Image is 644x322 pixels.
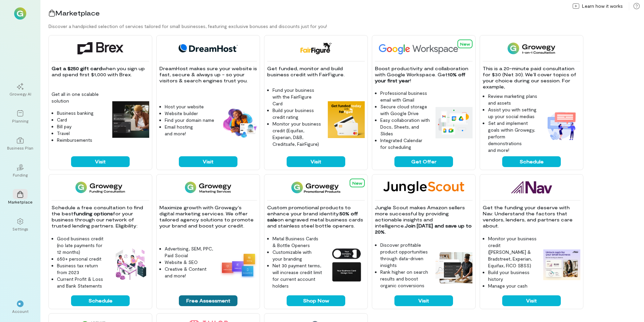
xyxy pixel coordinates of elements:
[460,42,470,46] span: New
[179,295,237,306] button: Free Assessment
[287,156,345,167] button: Visit
[165,266,215,279] li: Creative & Content and more!
[272,235,322,249] li: Metal Business Cards & Bottle Openers
[436,107,473,138] img: Google Workspace feature
[380,90,430,103] li: Professional business email with Gmail
[488,283,538,289] li: Manage your cash
[165,124,215,137] li: Email hosting and more!
[380,242,430,269] li: Discover profitable product opportunities through data-driven insights
[582,3,623,9] span: Learn how it works
[52,65,149,78] p: when you sign up and spend first $1,000 with Brex.
[380,137,430,151] li: Integrated Calendar for scheduling
[7,145,33,151] div: Business Plan
[13,172,28,178] div: Funding
[220,251,257,278] img: Growegy - Marketing Services feature
[375,72,467,83] strong: 10% off your first year
[112,101,149,138] img: Brex feature
[375,42,474,54] img: Google Workspace
[57,116,107,123] li: Card
[55,9,100,17] span: Marketplace
[57,110,107,116] li: Business banking
[52,65,102,71] strong: Get a $250 gift card
[57,130,107,137] li: Travel
[488,120,538,154] li: Set and implement goals within Growegy, perform demonstrations and more!
[394,295,453,306] button: Visit
[380,117,430,137] li: Easy collaboration with Docs, Sheets, and Slides
[267,205,365,229] p: Custom promotional products to enhance your brand identity. on engraved metal business cards and ...
[8,213,32,237] a: Settings
[12,226,28,232] div: Settings
[383,181,464,193] img: Jungle Scout
[8,199,33,205] div: Marketplace
[272,120,322,147] li: Monitor your business credit (Equifax, Experian, D&B, Creditsafe, FairFigure)
[71,295,130,306] button: Schedule
[543,249,580,280] img: Nav feature
[159,205,257,229] p: Maximize growth with Growegy's digital marketing services. We offer tailored agency solutions to ...
[488,235,538,269] li: Monitor your business credit ([PERSON_NAME] & Bradstreet, Experian, Equifax, FICO SBSS)
[220,107,257,138] img: DreamHost feature
[267,211,359,222] strong: 50% off sale
[300,42,332,54] img: FairFigure
[328,246,365,283] img: Growegy Promo Products feature
[57,123,107,130] li: Bill pay
[176,42,240,54] img: DreamHost
[165,110,215,117] li: Website builder
[8,159,32,183] a: Funding
[8,105,32,129] a: Planning
[287,295,345,306] button: Shop Now
[483,205,580,229] p: Get the funding your deserve with Nav. Understand the factors that vendors, lenders, and partners...
[436,252,473,284] img: Jungle Scout feature
[8,186,32,210] a: Marketplace
[352,181,362,185] span: New
[57,276,107,289] li: Current Profit & Loss and Bank Statements
[272,87,322,107] li: Fund your business with the FairFigure Card
[12,118,28,124] div: Planning
[57,256,107,262] li: 650+ personal credit
[71,156,130,167] button: Visit
[267,65,365,78] p: Get funded, monitor and build business credit with FairFigure.
[159,65,257,84] p: DreamHost makes sure your website is fast, secure & always up - so your visitors & search engines...
[511,181,552,193] img: Nav
[380,269,430,289] li: Rank higher on search results and boost organic conversions
[272,107,322,120] li: Build your business credit rating
[375,205,473,235] p: Jungle Scout makes Amazon sellers more successful by providing actionable insights and intelligence.
[165,245,215,259] li: Advertising, SEM, PPC, Paid Social
[57,137,107,143] li: Reimbursements
[488,106,538,120] li: Assist you with setting up your social medias
[77,42,123,54] img: Brex
[375,223,473,235] strong: Join [DATE] and save up to 20%.
[112,246,149,283] img: Funding Consultation feature
[291,181,341,193] img: Growegy Promo Products
[57,235,107,256] li: Good business credit (no late payments for 12 months)
[272,249,322,262] li: Customizable with your branding
[543,107,580,144] img: 1-on-1 Consultation feature
[488,93,538,106] li: Review marketing plans and assets
[394,156,453,167] button: Get Offer
[502,295,561,306] button: Visit
[380,103,430,117] li: Secure cloud storage with Google Drive
[9,91,31,97] div: Growegy AI
[488,269,538,283] li: Build your business history
[57,262,107,276] li: Business tax return from 2023
[12,308,29,314] div: Account
[52,205,149,229] p: Schedule a free consultation to find the best for your business through our network of trusted le...
[508,42,555,54] img: 1-on-1 Consultation
[8,132,32,156] a: Business Plan
[375,65,473,84] p: Boost productivity and collaboration with Google Workspace. Get !
[52,91,107,104] p: Get all in one scalable solution
[165,117,215,124] li: Find your domain name
[73,211,113,216] strong: funding options
[165,259,215,266] li: Website & SEO
[502,156,561,167] button: Schedule
[8,78,32,102] a: Growegy AI
[75,181,125,193] img: Funding Consultation
[272,262,322,289] li: Net 30 payment terms, will increase credit limit for current account holders
[328,101,365,138] img: FairFigure feature
[185,181,232,193] img: Growegy - Marketing Services
[179,156,237,167] button: Visit
[165,103,215,110] li: Host your website
[49,23,644,30] div: Discover a handpicked selection of services tailored for small businesses, featuring exclusive bo...
[483,65,580,90] p: This is a 20-minute paid consultation for $30 (Net 30). We’ll cover topics of your choice during ...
